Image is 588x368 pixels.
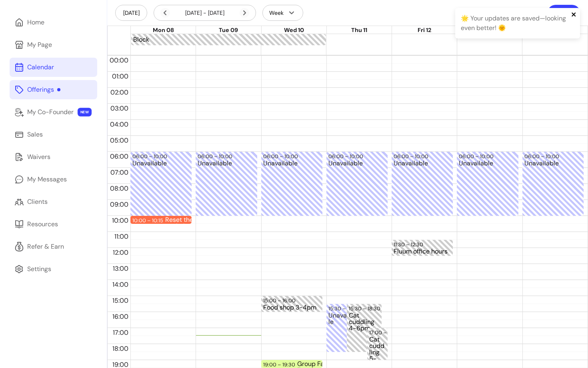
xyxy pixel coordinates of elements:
div: Cat cuddling 5-7pm [369,336,386,359]
div: 06:00 – 10:00 [263,153,300,160]
div: Food shop 3-4pm [263,304,320,311]
div: 06:00 – 10:00Unavailable [130,152,192,216]
a: My Co-Founder NEW [10,103,97,122]
div: 06:00 – 10:00Unavailable [392,152,453,216]
a: Refer & Earn [10,237,97,256]
a: My Messages [10,170,97,189]
div: 06:00 – 10:00 [328,153,365,160]
div: 15:30 – 18:30Unavailable [326,304,361,352]
div: Group Face Yoga - Zoom - 30min (Weds) [297,361,354,367]
a: Offerings [10,80,97,99]
div: [DATE] - [DATE] [160,8,249,18]
a: Settings [10,259,97,279]
span: 10:00 [110,216,130,225]
span: Fri 12 [418,26,431,34]
div: 06:00 – 10:00 [394,153,430,160]
button: Fri 12 [418,26,431,35]
span: Mon 08 [153,26,174,34]
a: Home [10,13,97,32]
div: Refer & Earn [27,242,64,251]
button: Add [548,5,580,21]
div: 17:00 – 19:00Cat cuddling 5-7pm [367,328,388,360]
div: 06:00 – 10:00Unavailable [326,152,388,216]
div: 06:00 – 10:00Unavailable [522,152,584,216]
div: Home [27,18,44,27]
div: 15:00 – 16:00 [263,297,298,304]
div: Cat cuddling 4-6pm [349,312,380,351]
div: Reset the tech neck that is ageing you - in just 15 minutes! [165,217,222,223]
div: My Messages [27,175,67,184]
span: 16:00 [110,312,130,321]
div: 06:00 – 10:00 [524,153,561,160]
a: Calendar [10,58,97,77]
span: 14:00 [110,280,130,289]
span: Thu 11 [351,26,367,34]
a: My Page [10,35,97,54]
button: Tue 09 [219,26,238,35]
div: Waivers [27,152,50,162]
a: Resources [10,215,97,234]
div: 15:30 – 18:30 [328,305,362,312]
span: 12:00 [111,248,130,257]
div: Block [133,35,324,44]
div: 17:00 – 19:00 [369,329,403,336]
button: Mon 08 [153,26,174,35]
div: 06:00 – 10:00 [132,153,169,160]
div: Unavailable [198,160,255,215]
a: Sales [10,125,97,144]
span: 01:00 [110,72,130,80]
button: [DATE] [115,5,147,21]
div: Unavailable [263,160,320,215]
div: Calendar [27,62,54,72]
div: Settings [27,264,51,274]
div: 15:30 – 18:30 [349,305,382,312]
div: 06:00 – 10:00Unavailable [261,152,322,216]
div: 🌟 Your updates are saved—looking even better! 🌞 [461,14,569,33]
div: Fluum office hours [394,248,451,255]
div: Unavailable [328,160,386,215]
div: 15:30 – 18:30Cat cuddling 4-6pm [347,304,382,352]
button: Week [262,5,303,21]
div: My Page [27,40,52,50]
div: Offerings [27,85,60,95]
div: 06:00 – 10:00 [459,153,496,160]
a: Clients [10,192,97,211]
div: Unavailable [394,160,451,215]
div: Clients [27,197,48,207]
div: Unavailable [524,160,582,215]
span: 05:00 [108,136,130,145]
a: Waivers [10,147,97,167]
button: Wed 10 [284,26,304,35]
span: 17:00 [111,328,130,337]
div: 11:30 – 12:30 [394,241,425,248]
span: 00:00 [108,56,130,64]
button: Thu 11 [351,26,367,35]
div: My Co-Founder [27,107,74,117]
div: Unavailable [328,312,359,351]
div: Sales [27,130,43,139]
span: 13:00 [111,264,130,273]
span: NEW [78,108,92,117]
span: Tue 09 [219,26,238,34]
span: 07:00 [108,168,130,177]
div: 15:00 – 16:00Food shop 3-4pm [261,296,322,312]
span: 18:00 [110,344,130,353]
span: 09:00 [108,200,130,209]
div: 10:00 – 10:15Reset the tech neck that is ageing you - in just 15 minutes! [130,216,192,224]
div: 06:00 – 10:00Unavailable [457,152,518,216]
span: 04:00 [108,120,130,129]
span: 08:00 [108,184,130,193]
div: 06:00 – 10:00Unavailable [196,152,257,216]
span: Wed 10 [284,26,304,34]
div: Unavailable [459,160,516,215]
div: 06:00 – 10:00 [198,153,234,160]
span: 02:00 [108,88,130,97]
div: Unavailable [132,160,190,215]
span: 11:00 [112,232,130,241]
span: 03:00 [108,104,130,113]
button: close [571,11,577,18]
div: 11:30 – 12:30Fluum office hours [392,240,453,256]
span: 06:00 [108,152,130,161]
div: Resources [27,219,58,229]
div: 19:00 – 19:30Group Face Yoga - Zoom - 30min (Weds) [261,360,322,368]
